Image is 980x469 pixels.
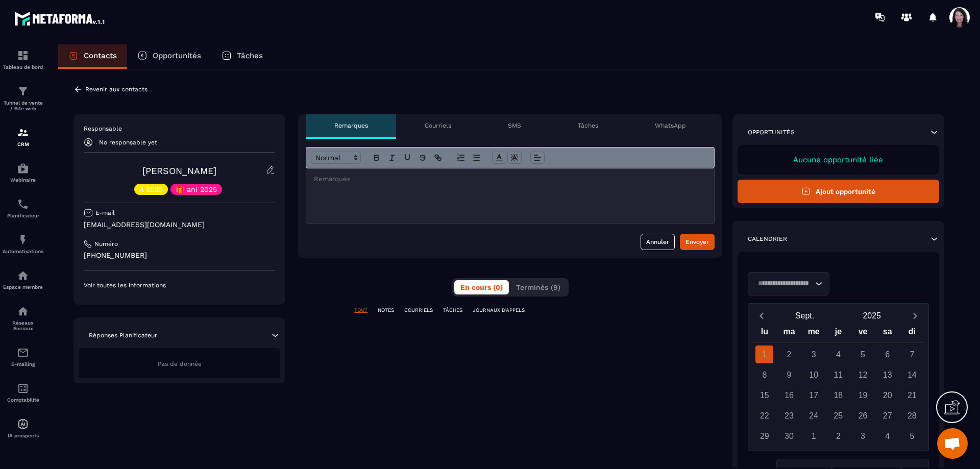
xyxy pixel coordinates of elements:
[752,309,771,323] button: Previous month
[878,366,896,384] div: 13
[404,307,433,314] p: COURRIELS
[3,141,43,147] p: CRM
[905,309,924,323] button: Next month
[780,407,798,425] div: 23
[878,427,896,445] div: 4
[17,382,29,394] img: accountant
[826,325,850,342] div: je
[3,361,43,367] p: E-mailing
[685,237,709,247] div: Envoyer
[755,366,773,384] div: 8
[516,283,560,291] span: Terminés (9)
[158,360,202,367] span: Pas de donnée
[937,428,968,459] a: Ouvrir le chat
[655,121,686,130] p: WhatsApp
[755,427,773,445] div: 29
[84,281,275,289] p: Voir toutes les informations
[17,85,29,97] img: formation
[900,325,924,342] div: di
[3,190,43,226] a: schedulerschedulerPlanificateur
[3,320,43,331] p: Réseaux Sociaux
[85,86,148,93] p: Revenir aux contacts
[748,235,787,243] p: Calendrier
[3,213,43,218] p: Planificateur
[805,427,823,445] div: 1
[3,433,43,438] p: IA prospects
[878,345,896,363] div: 6
[805,407,823,425] div: 24
[17,269,29,282] img: automations
[3,284,43,290] p: Espace membre
[153,51,201,60] p: Opportunités
[3,155,43,190] a: automationsautomationsWebinaire
[3,249,43,254] p: Automatisations
[805,366,823,384] div: 10
[211,44,273,69] a: Tâches
[777,325,801,342] div: ma
[378,307,394,314] p: NOTES
[771,307,839,325] button: Open months overlay
[3,119,43,155] a: formationformationCRM
[903,366,921,384] div: 14
[460,283,503,291] span: En cours (0)
[3,42,43,78] a: formationformationTableau de bord
[17,305,29,317] img: social-network
[3,226,43,262] a: automationsautomationsAutomatisations
[99,139,157,146] p: No responsable yet
[3,339,43,375] a: emailemailE-mailing
[454,280,509,294] button: En cours (0)
[829,366,847,384] div: 11
[84,51,117,60] p: Contacts
[3,375,43,410] a: accountantaccountantComptabilité
[829,386,847,404] div: 18
[854,366,872,384] div: 12
[748,155,929,164] p: Aucune opportunité liée
[854,427,872,445] div: 3
[641,234,675,250] button: Annuler
[829,407,847,425] div: 25
[127,44,211,69] a: Opportunités
[3,78,43,119] a: formationformationTunnel de vente / Site web
[3,397,43,403] p: Comptabilité
[903,407,921,425] div: 28
[17,50,29,62] img: formation
[780,386,798,404] div: 16
[354,307,367,314] p: TOUT
[755,407,773,425] div: 22
[139,186,163,193] p: A 2025
[3,262,43,298] a: automationsautomationsEspace membre
[84,251,275,260] p: [PHONE_NUMBER]
[95,209,115,217] p: E-mail
[84,220,275,230] p: [EMAIL_ADDRESS][DOMAIN_NAME]
[878,386,896,404] div: 20
[780,427,798,445] div: 30
[780,366,798,384] div: 9
[3,298,43,339] a: social-networksocial-networkRéseaux Sociaux
[752,325,777,342] div: lu
[801,325,826,342] div: me
[510,280,567,294] button: Terminés (9)
[142,165,216,176] a: [PERSON_NAME]
[854,345,872,363] div: 5
[3,177,43,183] p: Webinaire
[473,307,525,314] p: JOURNAUX D'APPELS
[680,234,715,250] button: Envoyer
[780,345,798,363] div: 2
[838,307,905,325] button: Open years overlay
[829,345,847,363] div: 4
[58,44,127,69] a: Contacts
[754,278,813,289] input: Search for option
[17,418,29,430] img: automations
[829,427,847,445] div: 2
[755,345,773,363] div: 1
[237,51,263,60] p: Tâches
[334,121,368,130] p: Remarques
[805,345,823,363] div: 3
[3,100,43,111] p: Tunnel de vente / Site web
[878,407,896,425] div: 27
[903,427,921,445] div: 5
[755,386,773,404] div: 15
[89,331,157,339] p: Réponses Planificateur
[17,234,29,246] img: automations
[17,347,29,359] img: email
